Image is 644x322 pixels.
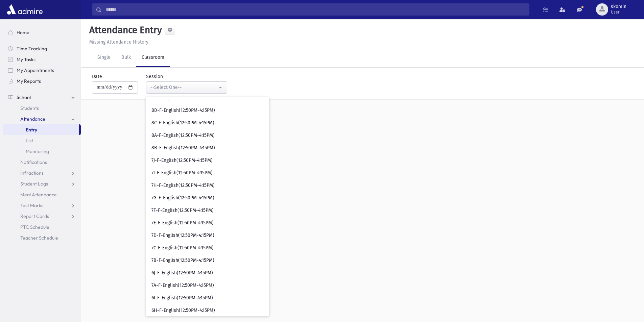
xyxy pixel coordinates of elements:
a: Entry [3,124,79,135]
span: Entry [26,127,37,133]
span: User [611,9,626,15]
span: Monitoring [26,148,49,154]
span: My Reports [17,78,41,84]
span: 7A-F-English(12:50PM-4:15PM) [151,282,214,289]
span: 7B-F-English(12:50PM-4:15PM) [151,257,214,264]
u: Missing Attendance History [89,39,148,45]
a: Classroom [136,48,170,67]
button: --Select One-- [146,81,227,94]
a: Test Marks [3,200,81,211]
a: My Tasks [3,54,81,65]
a: Notifications [3,157,81,168]
div: --Select One-- [150,84,217,91]
span: Test Marks [20,202,43,208]
span: Student Logs [20,181,48,187]
span: Meal Attendance [20,192,57,198]
img: AdmirePro [5,3,44,16]
label: Date [92,73,102,80]
span: Time Tracking [17,46,47,52]
span: 8D-F-English(12:50PM-4:15PM) [151,107,215,114]
a: List [3,135,81,146]
span: 8A-F-English(12:50PM-4:15PM) [151,132,215,139]
span: 8C-F-English(12:50PM-4:15PM) [151,120,214,126]
a: Infractions [3,168,81,178]
span: Attendance [20,116,45,122]
a: Attendance [3,114,81,124]
input: Search [102,3,529,16]
span: 7I-F-English(12:50PM-4:15PM) [151,170,213,176]
span: 7H-F-English(12:50PM-4:15PM) [151,182,215,189]
span: My Tasks [17,56,35,63]
span: 6I-F-English(12:50PM-4:15PM) [151,295,213,301]
a: My Reports [3,76,81,86]
a: PTC Schedule [3,222,81,232]
span: Home [17,29,29,35]
a: Time Tracking [3,43,81,54]
label: Session [146,73,163,80]
span: 6H-F-English(12:50PM-4:15PM) [151,307,215,314]
a: Monitoring [3,146,81,157]
a: Student Logs [3,178,81,189]
span: 7J-F-English(12:50PM-4:15PM) [151,157,213,164]
a: Report Cards [3,211,81,222]
a: Bulk [116,48,136,67]
span: Notifications [20,159,47,165]
span: Teacher Schedule [20,235,58,241]
span: 7C-F-English(12:50PM-4:15PM) [151,245,214,251]
a: School [3,92,81,103]
span: 7F-F-English(12:50PM-4:15PM) [151,207,214,214]
span: My Appointments [17,67,54,73]
span: 8B-F-English(12:50PM-4:15PM) [151,145,215,151]
span: List [26,138,33,144]
span: 7E-F-English(12:50PM-4:15PM) [151,220,214,226]
a: Home [3,27,81,38]
span: Students [20,105,39,111]
a: Meal Attendance [3,189,81,200]
span: 7G-F-English(12:50PM-4:15PM) [151,195,214,201]
h5: Attendance Entry [87,24,162,36]
a: Single [92,48,116,67]
span: PTC Schedule [20,224,49,230]
span: Report Cards [20,213,49,219]
span: 6J-F-English(12:50PM-4:15PM) [151,270,213,276]
a: Students [3,103,81,114]
span: Infractions [20,170,44,176]
span: 7D-F-English(12:50PM-4:15PM) [151,232,214,239]
a: Missing Attendance History [87,39,148,45]
span: 8F-F-English(12:50PM-4:15PM) [151,95,214,101]
span: skomin [611,4,626,9]
a: Teacher Schedule [3,232,81,243]
a: My Appointments [3,65,81,76]
span: School [17,94,31,100]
